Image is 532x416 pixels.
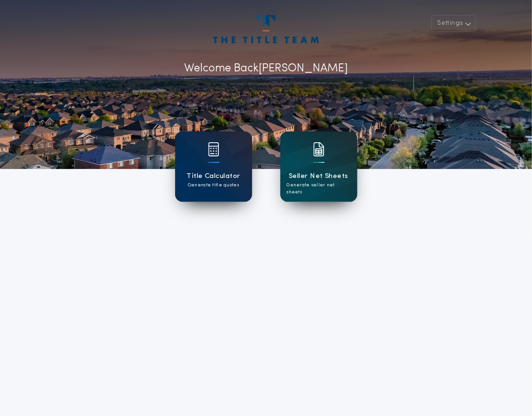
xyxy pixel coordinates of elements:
button: Settings [432,15,476,32]
a: card iconSeller Net SheetsGenerate seller net sheets [280,131,357,202]
h1: Seller Net Sheets [289,171,348,182]
p: Generate seller net sheets [287,182,351,196]
p: Welcome Back [PERSON_NAME] [184,60,348,77]
a: card iconTitle CalculatorGenerate title quotes [175,131,252,202]
img: card icon [313,142,324,156]
p: Generate title quotes [188,182,239,189]
img: account-logo [213,15,318,43]
h1: Title Calculator [186,171,240,182]
img: card icon [208,142,219,156]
